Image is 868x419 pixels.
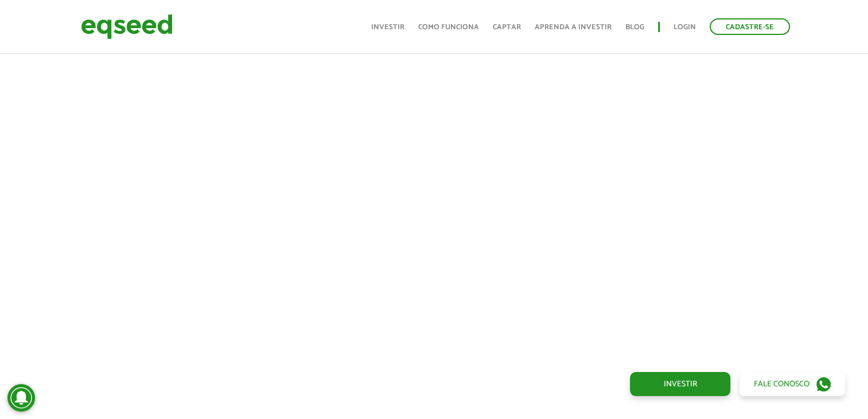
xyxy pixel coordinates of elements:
[493,24,521,31] a: Captar
[418,24,479,31] a: Como funciona
[81,11,173,42] img: EqSeed
[625,24,644,31] a: Blog
[674,24,696,31] a: Login
[371,24,404,31] a: Investir
[710,18,790,35] a: Cadastre-se
[630,372,730,396] a: Investir
[739,372,845,396] a: Fale conosco
[535,24,612,31] a: Aprenda a investir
